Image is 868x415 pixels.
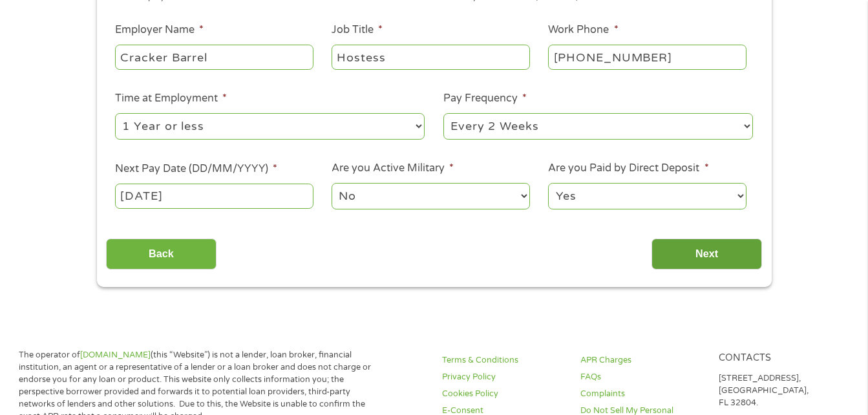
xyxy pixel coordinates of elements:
[443,92,527,105] label: Pay Frequency
[719,372,842,409] p: [STREET_ADDRESS], [GEOGRAPHIC_DATA], FL 32804.
[106,239,217,270] input: Back
[719,352,842,365] h4: Contacts
[548,23,618,37] label: Work Phone
[115,162,277,176] label: Next Pay Date (DD/MM/YYYY)
[80,350,151,360] a: [DOMAIN_NAME]
[115,92,227,105] label: Time at Employment
[115,23,204,37] label: Employer Name
[332,23,383,37] label: Job Title
[442,388,565,400] a: Cookies Policy
[580,354,703,367] a: APR Charges
[651,239,762,270] input: Next
[115,45,313,69] input: Walmart
[548,162,708,175] label: Are you Paid by Direct Deposit
[332,45,529,69] input: Cashier
[442,371,565,383] a: Privacy Policy
[442,354,565,367] a: Terms & Conditions
[580,388,703,400] a: Complaints
[115,184,313,208] input: Use the arrow keys to pick a date
[332,162,454,175] label: Are you Active Military
[580,371,703,383] a: FAQs
[548,45,746,69] input: (231) 754-4010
